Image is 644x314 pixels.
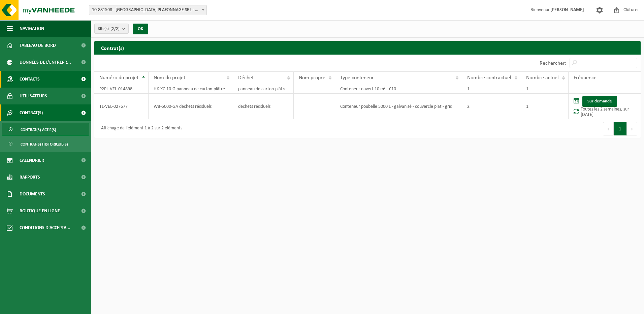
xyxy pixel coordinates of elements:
[20,219,70,236] span: Conditions d'accepta...
[467,75,511,81] span: Nombre contractuel
[526,75,559,81] span: Nombre actuel
[20,71,40,88] span: Contacts
[233,84,294,94] td: panneau de carton-plâtre
[99,75,138,81] span: Numéro du projet
[94,41,641,54] h2: Contrat(s)
[21,123,56,136] span: Contrat(s) actif(s)
[521,94,569,119] td: 1
[335,84,462,94] td: Conteneur ouvert 10 m³ - C10
[94,84,149,94] td: P2PL-VEL-014898
[20,20,44,37] span: Navigation
[20,104,43,121] span: Contrat(s)
[110,27,120,31] count: (2/2)
[20,54,71,71] span: Données de l'entrepr...
[550,7,584,12] strong: [PERSON_NAME]
[614,122,627,135] button: 1
[540,61,566,66] label: Rechercher:
[98,24,120,34] span: Site(s)
[233,94,294,119] td: déchets résiduels
[20,202,60,219] span: Boutique en ligne
[335,94,462,119] td: Conteneur poubelle 5000 L - galvanisé - couvercle plat - gris
[627,122,637,135] button: Next
[238,75,254,81] span: Déchet
[89,5,207,15] span: 10-881508 - HAINAUT PLAFONNAGE SRL - DOTTIGNIES
[20,152,44,169] span: Calendrier
[582,96,617,107] a: Sur demande
[2,123,89,136] a: Contrat(s) actif(s)
[133,24,148,34] button: OK
[462,84,521,94] td: 1
[569,94,641,119] td: Toutes les 2 semaines, sur [DATE]
[20,169,40,186] span: Rapports
[21,138,68,151] span: Contrat(s) historique(s)
[20,186,45,202] span: Documents
[603,122,614,135] button: Previous
[2,137,89,150] a: Contrat(s) historique(s)
[154,75,185,81] span: Nom du projet
[340,75,374,81] span: Type conteneur
[149,94,233,119] td: WB-5000-GA déchets résiduels
[149,84,233,94] td: HK-XC-10-G panneau de carton-plâtre
[94,24,129,34] button: Site(s)(2/2)
[462,94,521,119] td: 2
[299,75,325,81] span: Nom propre
[521,84,569,94] td: 1
[574,75,597,81] span: Fréquence
[20,37,56,54] span: Tableau de bord
[94,94,149,119] td: TL-VEL-027677
[98,123,182,135] div: Affichage de l'élément 1 à 2 sur 2 éléments
[20,88,47,104] span: Utilisateurs
[89,5,206,15] span: 10-881508 - HAINAUT PLAFONNAGE SRL - DOTTIGNIES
